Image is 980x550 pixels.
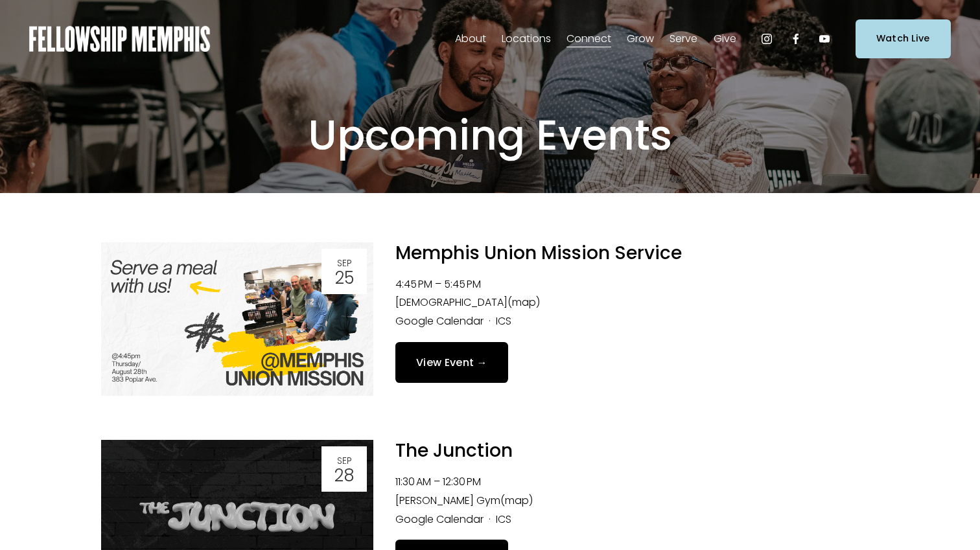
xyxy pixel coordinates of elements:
[670,30,697,49] span: Serve
[566,29,611,49] a: folder dropdown
[856,19,951,58] a: Watch Live
[325,456,363,465] div: Sep
[101,242,373,396] img: Memphis Union Mission Service
[566,30,611,49] span: Connect
[714,29,736,49] a: folder dropdown
[395,474,431,489] time: 11:30 AM
[502,29,551,49] a: folder dropdown
[325,269,363,286] div: 25
[507,295,540,310] a: (map)
[496,314,511,328] a: ICS
[670,29,697,49] a: folder dropdown
[395,293,879,312] li: [DEMOGRAPHIC_DATA]
[29,26,210,52] img: Fellowship Memphis
[395,277,432,292] time: 4:45 PM
[502,30,551,49] span: Locations
[455,30,486,49] span: About
[395,314,484,328] a: Google Calendar
[395,492,879,510] li: [PERSON_NAME] Gym
[395,438,513,463] a: The Junction
[789,32,802,45] a: Facebook
[325,258,363,268] div: Sep
[627,30,654,49] span: Grow
[325,467,363,484] div: 28
[818,32,831,45] a: YouTube
[395,512,484,527] a: Google Calendar
[627,29,654,49] a: folder dropdown
[395,240,682,266] a: Memphis Union Mission Service
[714,30,736,49] span: Give
[443,474,481,489] time: 12:30 PM
[760,32,773,45] a: Instagram
[455,29,486,49] a: folder dropdown
[198,110,782,161] h1: Upcoming Events
[395,342,508,383] a: View Event →
[444,277,481,292] time: 5:45 PM
[496,512,511,527] a: ICS
[500,493,533,508] a: (map)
